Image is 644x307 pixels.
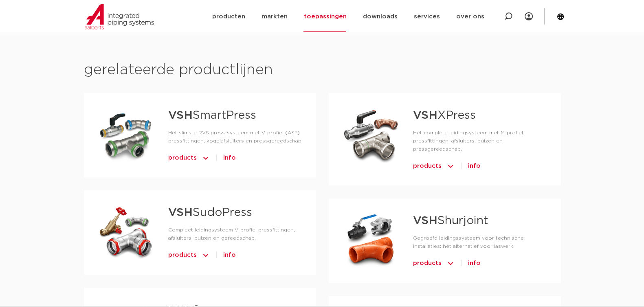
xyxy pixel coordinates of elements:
[413,1,440,32] a: services
[212,1,484,32] nav: Menu
[168,110,256,121] a: VSHSmartPress
[413,215,437,227] strong: VSH
[413,129,548,153] p: Het complete leidingsysteem met M-profiel pressfittingen, afsluiters, buizen en pressgereedschap.
[468,257,481,270] a: info
[261,1,287,32] a: markten
[202,249,210,262] img: icon-chevron-up-1.svg
[363,1,397,32] a: downloads
[168,226,303,242] p: Compleet leidingsysteem V-profiel pressfittingen, afsluiters, buizen en gereedschap.
[413,234,548,250] p: Gegroefd leidingssysteem voor technische installaties; hét alternatief voor laswerk.
[212,1,245,32] a: producten
[223,249,236,262] a: info
[168,207,193,218] strong: VSH
[413,160,442,173] span: products
[168,249,197,262] span: products
[303,1,346,32] a: toepassingen
[456,1,484,32] a: over ons
[446,160,455,173] img: icon-chevron-up-1.svg
[468,160,481,173] a: info
[168,151,197,165] span: products
[413,110,437,121] strong: VSH
[84,60,560,80] h2: gerelateerde productlijnen
[446,257,455,270] img: icon-chevron-up-1.svg
[168,129,303,145] p: Het slimste RVS press-systeem met V-profiel (ASP) pressfittingen, kogelafsluiters en pressgereeds...
[413,257,442,270] span: products
[223,151,236,165] a: info
[202,151,210,165] img: icon-chevron-up-1.svg
[168,110,193,121] strong: VSH
[413,215,488,227] a: VSHShurjoint
[168,207,252,218] a: VSHSudoPress
[413,110,476,121] a: VSHXPress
